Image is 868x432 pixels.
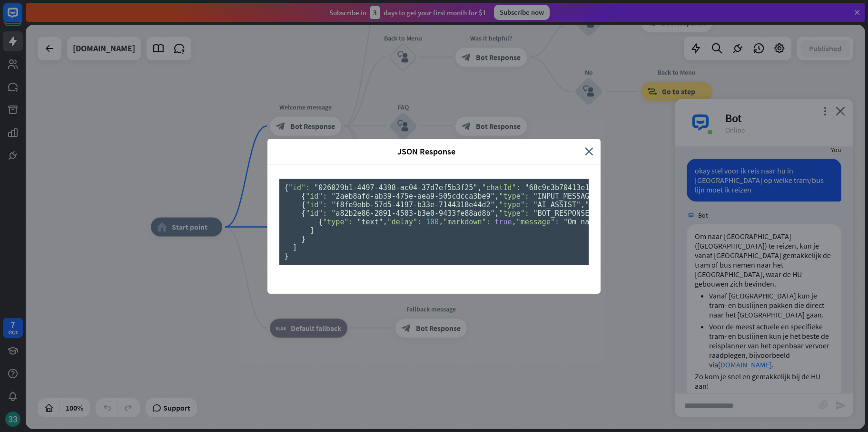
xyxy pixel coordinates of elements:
span: "a82b2e86-2891-4503-b3e0-9433fe88ad8b" [331,209,494,218]
span: "type": [499,201,529,209]
span: "delay": [387,218,422,226]
span: "message": [516,218,559,226]
span: "type": [323,218,353,226]
span: "id": [306,209,327,218]
span: "id": [306,192,327,201]
span: "68c9c3b70413e1000752dc77" [525,183,637,192]
span: "SOURCE": [585,201,623,209]
span: "text" [357,218,383,226]
span: "f8fe9ebb-57d5-4197-b33e-7144318e44d2" [331,201,494,209]
span: "2aeb8afd-ab39-475e-aea9-505cdcca3be9" [331,192,494,201]
span: "026029b1-4497-4398-ac04-37d7ef5b3f25" [314,183,477,192]
span: "markdown": [443,218,490,226]
i: close [585,146,593,157]
span: "chatId": [482,183,520,192]
pre: { , , , , , , , { , , , , , , , , }, [ , , ], [ { , , }, { , , }, { , , [ { , , , } ] } ] } [279,179,589,265]
span: 100 [426,218,439,226]
span: "type": [499,209,529,218]
button: Open LiveChat chat widget [8,4,36,32]
span: JSON Response [275,146,578,157]
span: true [495,218,512,226]
span: "type": [499,192,529,201]
span: "AI_ASSIST" [533,201,581,209]
span: "INPUT_MESSAGE" [533,192,598,201]
span: "id": [306,201,327,209]
span: "id": [288,183,310,192]
span: "BOT_RESPONSE" [533,209,593,218]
